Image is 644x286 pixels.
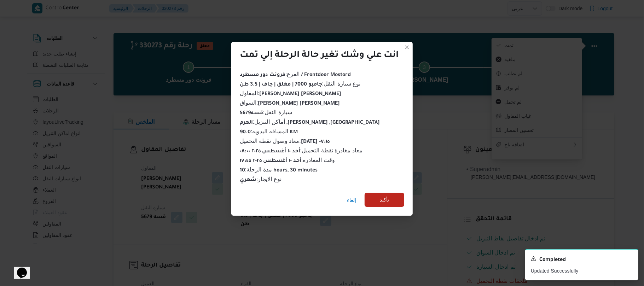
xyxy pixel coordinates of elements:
b: قسه5679 [240,111,263,116]
span: تأكيد [380,195,389,204]
b: شهري [240,177,256,183]
button: إلغاء [344,193,359,207]
span: نوع سيارة النقل : [240,81,360,87]
p: Updated Successfully [531,267,633,275]
iframe: chat widget [7,258,30,279]
button: Closes this modal window [403,43,411,52]
div: Notification [531,255,633,264]
span: أماكن التنزيل : [240,119,380,125]
span: مدة الرحلة : [240,167,318,173]
div: انت علي وشك تغير حالة الرحلة إلي تمت [240,50,399,62]
b: جامبو 7000 | مغلق | جاف | 3.5 طن [240,82,322,88]
b: 90.0 KM [240,130,298,135]
span: إلغاء [347,196,356,204]
b: [DATE] ٠٧:١٥ [301,139,330,145]
b: الهرم ,[PERSON_NAME] ,[GEOGRAPHIC_DATA] [240,120,380,126]
span: نوع الايجار : [240,176,282,182]
b: [PERSON_NAME] [PERSON_NAME] [259,92,341,97]
span: معاد مغادرة نقطة التحميل : [240,147,362,153]
button: تأكيد [365,193,404,207]
b: [PERSON_NAME] [PERSON_NAME] [258,101,340,107]
span: السواق : [240,100,340,106]
span: معاد وصول نقطة التحميل : [240,138,330,144]
b: 10 hours, 30 minutes [240,168,318,174]
span: المقاول : [240,90,341,96]
span: سيارة النقل : [240,109,292,115]
span: وقت المغادره : [240,157,335,163]
b: أحد ١٠ أغسطس ٢٠٢٥ ٠٨:٠٠ [240,149,300,154]
b: أحد ١٠ أغسطس ٢٠٢٥ ١٧:٤٥ [240,158,301,164]
span: الفرع : [240,71,351,77]
b: فرونت دور مسطرد / Frontdoor Mostord [240,72,351,78]
span: المسافه اليدويه : [240,128,298,134]
span: Completed [539,256,566,264]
